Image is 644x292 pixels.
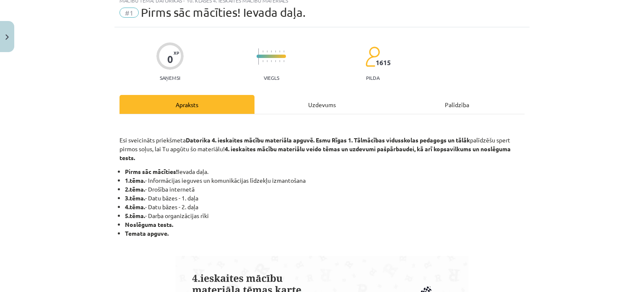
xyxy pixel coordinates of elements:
[125,176,525,185] li: - Informācijas ieguves un komunikācijas līdzekļu izmantošana
[254,95,390,114] div: Uzdevums
[167,53,173,65] div: 0
[141,5,306,19] span: Pirms sāc mācīties! Ievada daļa.
[125,221,173,228] b: Noslēguma tests.
[125,194,145,202] b: 3.tēma.
[271,50,272,53] img: icon-short-line-57e1e144782c952c97e751825c79c345078a6d821885a25fce030b3d8c18986b.svg
[174,50,179,55] span: XP
[125,229,169,237] b: Temata apguve.
[125,176,145,184] b: 1.tēma.
[390,95,525,114] div: Palīdzība
[376,59,391,66] span: 1615
[267,60,267,62] img: icon-short-line-57e1e144782c952c97e751825c79c345078a6d821885a25fce030b3d8c18986b.svg
[156,75,184,81] p: Saņemsi
[267,50,267,53] img: icon-short-line-57e1e144782c952c97e751825c79c345078a6d821885a25fce030b3d8c18986b.svg
[271,60,272,62] img: icon-short-line-57e1e144782c952c97e751825c79c345078a6d821885a25fce030b3d8c18986b.svg
[186,136,470,144] strong: Datorika 4. ieskaites mācību materiāla apguvē. Esmu Rīgas 1. Tālmācības vidusskolas pedagogs un t...
[125,203,145,210] b: 4.tēma.
[119,136,525,162] p: Esi sveicināts priekšmeta palīdzēšu spert pirmos soļus, lai Tu apgūtu šo materiālu!
[283,60,284,62] img: icon-short-line-57e1e144782c952c97e751825c79c345078a6d821885a25fce030b3d8c18986b.svg
[262,50,263,53] img: icon-short-line-57e1e144782c952c97e751825c79c345078a6d821885a25fce030b3d8c18986b.svg
[264,75,279,81] p: Viegls
[119,95,254,114] div: Apraksts
[125,203,525,211] li: - Datu bāzes - 2. daļa
[283,50,284,53] img: icon-short-line-57e1e144782c952c97e751825c79c345078a6d821885a25fce030b3d8c18986b.svg
[366,75,379,81] p: pilda
[125,167,525,176] li: Ievada daļa.
[119,8,139,18] span: #1
[262,60,263,62] img: icon-short-line-57e1e144782c952c97e751825c79c345078a6d821885a25fce030b3d8c18986b.svg
[365,46,380,67] img: students-c634bb4e5e11cddfef0936a35e636f08e4e9abd3cc4e673bd6f9a4125e45ecb1.svg
[125,185,145,193] b: 2.tēma.
[125,212,145,219] b: 5.tēma.
[279,60,280,62] img: icon-short-line-57e1e144782c952c97e751825c79c345078a6d821885a25fce030b3d8c18986b.svg
[125,185,525,194] li: - Drošība internetā
[275,60,276,62] img: icon-short-line-57e1e144782c952c97e751825c79c345078a6d821885a25fce030b3d8c18986b.svg
[5,34,9,40] img: icon-close-lesson-0947bae3869378f0d4975bcd49f059093ad1ed9edebbc8119c70593378902aed.svg
[258,48,259,65] img: icon-long-line-d9ea69661e0d244f92f715978eff75569469978d946b2353a9bb055b3ed8787d.svg
[119,145,511,161] strong: 4. ieskaites mācību materiālu veido tēmas un uzdevumi pašpārbaudei, kā arī kopsavilkums un noslēg...
[275,50,276,53] img: icon-short-line-57e1e144782c952c97e751825c79c345078a6d821885a25fce030b3d8c18986b.svg
[279,50,280,53] img: icon-short-line-57e1e144782c952c97e751825c79c345078a6d821885a25fce030b3d8c18986b.svg
[125,168,178,175] b: Pirms sāc mācīties!
[125,194,525,203] li: - Datu bāzes - 1. daļa
[125,211,525,220] li: - Darba organizācijas rīki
